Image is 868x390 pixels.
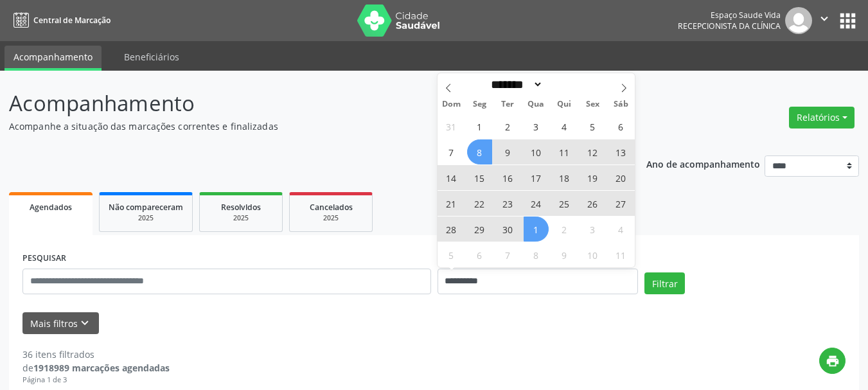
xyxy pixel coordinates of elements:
span: Setembro 28, 2025 [439,217,464,242]
span: Setembro 7, 2025 [439,139,464,164]
span: Setembro 18, 2025 [552,165,577,190]
span: Outubro 10, 2025 [580,242,605,267]
span: Central de Marcação [33,15,111,26]
span: Outubro 7, 2025 [495,242,520,267]
span: Setembro 21, 2025 [439,191,464,216]
span: Resolvidos [221,202,261,213]
span: Outubro 11, 2025 [608,242,633,267]
span: Qui [550,100,578,109]
button: Mais filtroskeyboard_arrow_down [22,312,99,335]
span: Setembro 14, 2025 [439,165,464,190]
button:  [812,7,837,34]
span: Outubro 2, 2025 [552,217,577,242]
span: Setembro 4, 2025 [552,114,577,139]
span: Qua [522,100,550,109]
span: Setembro 13, 2025 [608,139,633,164]
span: Setembro 29, 2025 [467,217,492,242]
span: Recepcionista da clínica [678,21,781,31]
div: 2025 [299,213,363,223]
p: Acompanhe a situação das marcações correntes e finalizadas [9,120,604,133]
a: Central de Marcação [9,10,111,31]
span: Setembro 17, 2025 [524,165,549,190]
span: Dom [438,100,466,109]
span: Setembro 10, 2025 [524,139,549,164]
span: Outubro 9, 2025 [552,242,577,267]
span: Setembro 24, 2025 [524,191,549,216]
span: Seg [465,100,493,109]
span: Cancelados [310,202,353,213]
label: PESQUISAR [22,249,66,269]
div: 2025 [209,213,273,223]
a: Beneficiários [115,46,188,68]
span: Sáb [607,100,635,109]
div: Espaço Saude Vida [678,10,781,21]
div: de [22,361,170,375]
span: Outubro 5, 2025 [439,242,464,267]
button: print [819,348,846,374]
i: keyboard_arrow_down [78,316,92,330]
span: Outubro 3, 2025 [580,217,605,242]
input: Year [543,78,585,91]
span: Setembro 26, 2025 [580,191,605,216]
span: Setembro 16, 2025 [495,165,520,190]
div: Página 1 de 3 [22,375,170,386]
span: Setembro 23, 2025 [495,191,520,216]
span: Ter [493,100,522,109]
span: Agosto 31, 2025 [439,114,464,139]
span: Sex [578,100,607,109]
strong: 1918989 marcações agendadas [33,362,170,374]
a: Acompanhamento [4,46,102,71]
span: Outubro 6, 2025 [467,242,492,267]
span: Setembro 25, 2025 [552,191,577,216]
p: Acompanhamento [9,87,604,120]
span: Setembro 19, 2025 [580,165,605,190]
span: Setembro 30, 2025 [495,217,520,242]
i:  [817,12,831,26]
span: Setembro 3, 2025 [524,114,549,139]
button: Filtrar [644,272,685,294]
span: Setembro 5, 2025 [580,114,605,139]
i: print [826,354,840,368]
span: Setembro 20, 2025 [608,165,633,190]
p: Ano de acompanhamento [646,155,760,172]
img: img [785,7,812,34]
span: Setembro 27, 2025 [608,191,633,216]
span: Setembro 2, 2025 [495,114,520,139]
span: Setembro 1, 2025 [467,114,492,139]
span: Setembro 9, 2025 [495,139,520,164]
span: Setembro 11, 2025 [552,139,577,164]
span: Não compareceram [109,202,183,213]
span: Setembro 12, 2025 [580,139,605,164]
span: Agendados [30,202,72,213]
span: Outubro 8, 2025 [524,242,549,267]
span: Setembro 8, 2025 [467,139,492,164]
span: Setembro 6, 2025 [608,114,633,139]
span: Setembro 22, 2025 [467,191,492,216]
span: Outubro 1, 2025 [524,217,549,242]
span: Outubro 4, 2025 [608,217,633,242]
div: 2025 [109,213,183,223]
button: Relatórios [789,107,855,129]
select: Month [487,78,544,91]
span: Setembro 15, 2025 [467,165,492,190]
div: 36 itens filtrados [22,348,170,361]
button: apps [837,10,859,32]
